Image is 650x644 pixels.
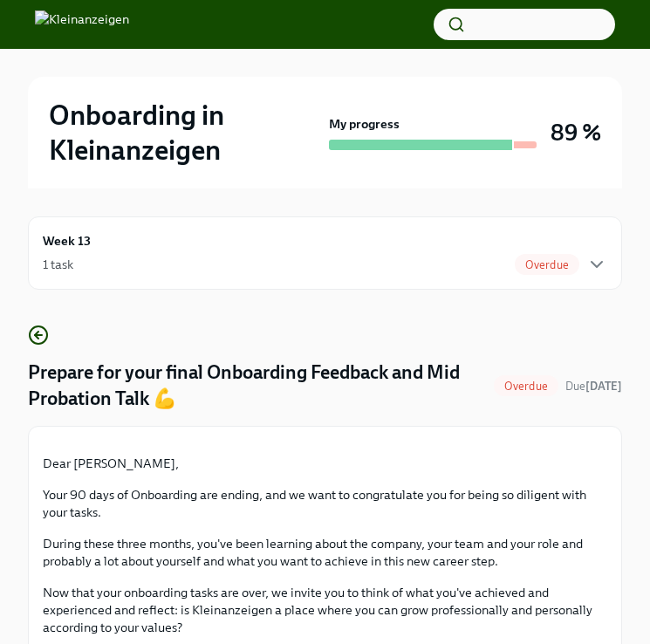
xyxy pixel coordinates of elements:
[515,258,579,271] span: Overdue
[43,231,91,250] h6: Week 13
[49,98,322,168] h2: Onboarding in Kleinanzeigen
[551,117,601,148] h3: 89 %
[28,360,487,412] h4: Prepare for your final Onboarding Feedback and Mid Probation Talk 💪
[565,380,622,393] span: Due
[43,584,607,636] p: Now that your onboarding tasks are over, we invite you to think of what you've achieved and exper...
[585,380,622,393] strong: [DATE]
[329,115,400,133] strong: My progress
[494,380,558,393] span: Overdue
[43,455,607,472] p: Dear [PERSON_NAME],
[43,256,73,273] div: 1 task
[565,378,622,394] span: September 1st, 2025 09:00
[35,10,129,38] img: Kleinanzeigen
[43,535,607,570] p: During these three months, you've been learning about the company, your team and your role and pr...
[43,486,607,521] p: Your 90 days of Onboarding are ending, and we want to congratulate you for being so diligent with...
